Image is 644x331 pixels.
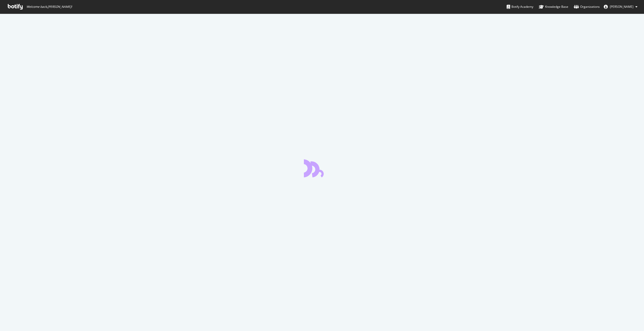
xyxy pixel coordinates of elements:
span: Andre Ramos [610,5,633,9]
div: Organizations [574,4,600,9]
span: Welcome back, [PERSON_NAME] ! [26,5,72,9]
button: [PERSON_NAME] [600,3,641,11]
div: animation [304,159,340,177]
div: Botify Academy [507,4,533,9]
div: Knowledge Base [539,4,568,9]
